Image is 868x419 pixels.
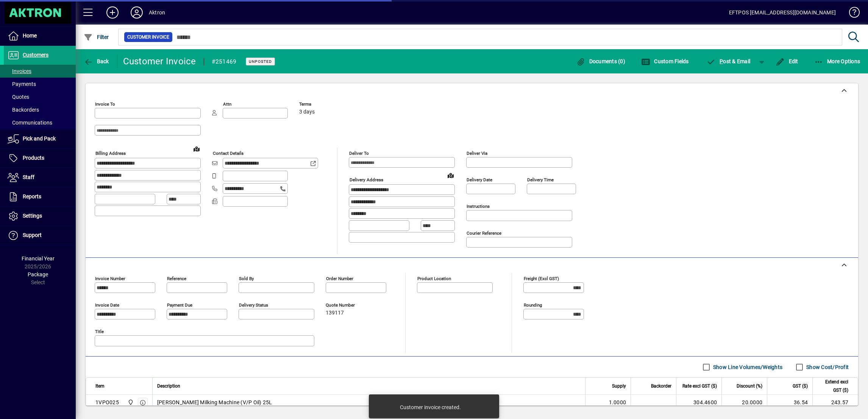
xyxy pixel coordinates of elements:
[767,395,812,410] td: 36.54
[149,6,165,19] div: Aktron
[22,255,55,262] span: Financial Year
[23,232,42,238] span: Support
[4,129,76,148] a: Pick and Pack
[23,33,37,39] span: Home
[239,276,254,281] mat-label: Sold by
[400,403,461,411] div: Customer invoice created.
[721,395,767,410] td: 20.0000
[8,68,31,74] span: Invoices
[95,276,125,281] mat-label: Invoice number
[467,204,490,209] mat-label: Instructions
[737,382,762,390] span: Discount (%)
[4,26,76,45] a: Home
[4,90,76,103] a: Quotes
[4,149,76,168] a: Products
[326,310,344,316] span: 139117
[4,226,76,245] a: Support
[190,143,203,155] a: View on map
[28,271,48,277] span: Package
[167,302,192,308] mat-label: Payment due
[95,329,104,334] mat-label: Title
[100,6,125,19] button: Add
[4,103,76,116] a: Backorders
[95,302,119,308] mat-label: Invoice date
[812,395,858,410] td: 243.57
[703,55,754,68] button: Post & Email
[793,382,808,390] span: GST ($)
[524,276,559,281] mat-label: Freight (excl GST)
[126,398,134,407] span: Central
[23,155,44,161] span: Products
[4,207,76,226] a: Settings
[576,58,625,64] span: Documents (0)
[612,382,626,390] span: Supply
[774,55,800,68] button: Edit
[4,168,76,187] a: Staff
[23,213,42,219] span: Settings
[23,136,56,142] span: Pick and Pack
[467,231,501,236] mat-label: Courier Reference
[123,55,196,67] div: Customer Invoice
[776,58,798,64] span: Edit
[524,302,542,308] mat-label: Rounding
[641,58,689,64] span: Custom Fields
[223,101,231,107] mat-label: Attn
[23,52,48,58] span: Customers
[239,302,268,308] mat-label: Delivery status
[729,6,836,19] div: EFTPOS [EMAIL_ADDRESS][DOMAIN_NAME]
[639,55,691,68] button: Custom Fields
[817,378,848,394] span: Extend excl GST ($)
[125,6,149,19] button: Profile
[8,107,39,113] span: Backorders
[4,187,76,206] a: Reports
[95,399,119,406] div: 1VPO025
[95,101,115,107] mat-label: Invoice To
[349,151,369,156] mat-label: Deliver To
[76,55,117,68] app-page-header-button: Back
[326,276,353,281] mat-label: Order number
[326,303,371,308] span: Quote number
[812,55,862,68] button: More Options
[84,58,109,64] span: Back
[167,276,186,281] mat-label: Reference
[8,94,29,100] span: Quotes
[212,56,237,68] div: #251469
[574,55,627,68] button: Documents (0)
[4,78,76,90] a: Payments
[82,55,111,68] button: Back
[299,109,315,115] span: 3 days
[609,399,626,406] span: 1.0000
[467,177,492,182] mat-label: Delivery date
[4,116,76,129] a: Communications
[8,120,52,126] span: Communications
[707,58,751,64] span: ost & Email
[249,59,272,64] span: Unposted
[23,193,41,199] span: Reports
[95,382,105,390] span: Item
[157,382,180,390] span: Description
[712,363,782,371] label: Show Line Volumes/Weights
[681,399,717,406] div: 304.4600
[843,2,859,26] a: Knowledge Base
[127,33,169,41] span: Customer Invoice
[8,81,36,87] span: Payments
[682,382,717,390] span: Rate excl GST ($)
[417,276,451,281] mat-label: Product location
[4,65,76,78] a: Invoices
[814,58,860,64] span: More Options
[157,399,272,406] span: [PERSON_NAME] Milking Machine (V/P Oil) 25L
[805,363,849,371] label: Show Cost/Profit
[527,177,554,182] mat-label: Delivery time
[299,102,345,107] span: Terms
[84,34,109,40] span: Filter
[445,169,457,181] a: View on map
[23,174,34,180] span: Staff
[467,151,487,156] mat-label: Deliver via
[82,30,111,44] button: Filter
[720,58,723,64] span: P
[651,382,671,390] span: Backorder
